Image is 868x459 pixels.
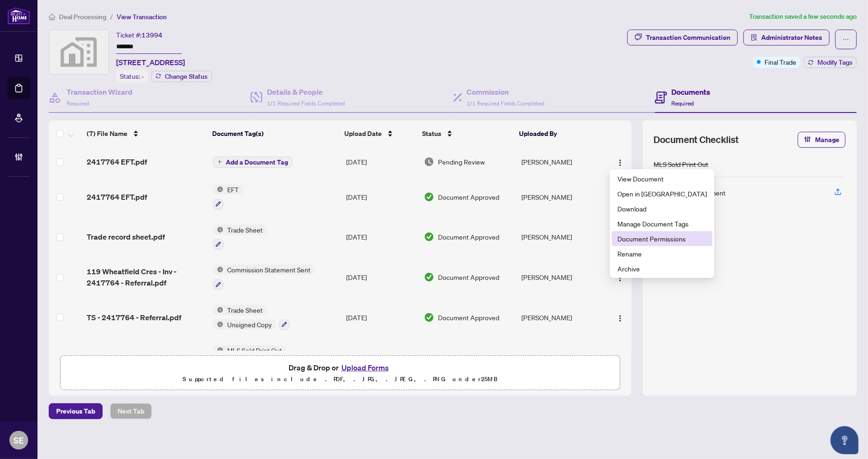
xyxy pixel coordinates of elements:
button: Open asap [831,426,859,454]
img: Document Status [424,312,434,323]
h4: Documents [672,86,711,98]
span: Drag & Drop orUpload FormsSupported files include .PDF, .JPG, .JPEG, .PNG under25MB [60,356,620,391]
img: Status Icon [213,225,223,235]
span: Rename [617,248,707,259]
div: Status: [116,70,148,83]
span: Download [617,203,707,214]
td: [DATE] [342,297,420,338]
td: [DATE] [342,257,420,297]
td: [PERSON_NAME] [518,297,604,338]
button: Add a Document Tag [213,156,292,168]
span: Manage Document Tags [617,218,707,229]
th: Upload Date [341,120,418,147]
span: Document Approved [438,272,499,282]
button: Logo [613,154,628,169]
th: Document Tag(s) [209,120,341,147]
span: Unsigned Copy [223,319,275,330]
button: Add a Document Tag [213,157,292,168]
span: Add a Document Tag [226,159,288,166]
span: - [141,72,144,81]
img: Document Status [424,157,434,167]
span: 2417764 EFT.pdf [87,191,147,203]
img: Status Icon [213,264,223,275]
span: SE [14,434,24,447]
span: 1/1 Required Fields Completed [267,100,345,107]
img: Logo [616,274,624,282]
span: 2417764 EFT.pdf [87,156,147,167]
button: Previous Tab [49,403,103,419]
th: Uploaded By [515,120,601,147]
span: home [49,14,55,20]
td: [PERSON_NAME] [518,147,604,177]
img: Logo [616,315,624,322]
img: svg%3e [49,30,108,74]
img: Document Status [424,192,434,202]
li: / [110,11,113,22]
span: Status [422,128,441,139]
button: Upload Forms [339,361,392,374]
button: Modify Tags [804,57,857,68]
span: 13994 [141,31,163,39]
img: Document Status [424,272,434,282]
button: Logo [613,310,628,325]
h4: Details & People [267,86,345,98]
span: MLS Sold Print Out [223,345,286,355]
td: [DATE] [342,217,420,257]
p: Supported files include .PDF, .JPG, .JPEG, .PNG under 25 MB [66,374,614,385]
img: Status Icon [213,305,223,315]
button: Status IconCommission Statement Sent [213,264,314,290]
span: ellipsis [843,36,849,43]
img: Document Status [424,232,434,242]
span: Open in [GEOGRAPHIC_DATA] [617,188,707,199]
button: Status IconTrade Sheet [213,225,267,250]
span: Drag & Drop or [289,361,392,374]
button: Transaction Communication [627,30,738,45]
td: [DATE] [342,147,420,177]
td: [DATE] [342,338,420,378]
span: Pending Review [438,157,485,167]
span: (7) File Name [87,128,127,139]
span: Change Status [165,73,208,80]
span: View Document [617,173,707,184]
h4: Commission [467,86,545,98]
span: TS - 2417764 - Referral.pdf [87,312,181,323]
h4: Transaction Wizard [67,86,133,98]
div: Ticket #: [116,30,163,40]
span: Modify Tags [817,59,853,66]
span: View Transaction [117,13,167,21]
span: Administrator Notes [761,30,822,45]
span: Previous Tab [56,404,95,419]
div: Transaction Communication [646,30,730,45]
th: (7) File Name [83,120,208,147]
td: [PERSON_NAME] [518,257,604,297]
span: 119 Wheatfield Cres - Inv - 2417764 - Referral.pdf [87,266,205,288]
td: [DATE] [342,177,420,217]
button: Manage [798,132,846,148]
img: logo [7,7,30,24]
th: Status [418,120,515,147]
span: Document Checklist [654,133,739,146]
button: Status IconEFT [213,184,243,210]
span: solution [751,34,757,41]
button: Next Tab [110,403,152,419]
div: MLS Sold Print Out [654,159,709,169]
img: Status Icon [213,184,223,195]
button: Administrator Notes [743,30,830,45]
span: Trade Sheet [223,305,267,315]
span: plus [217,159,222,164]
button: Status IconTrade SheetStatus IconUnsigned Copy [213,305,289,330]
span: Deal Processing [59,13,106,21]
span: [STREET_ADDRESS] [116,57,185,68]
span: Required [672,100,694,107]
span: Final Trade [764,57,796,67]
td: [PERSON_NAME] [518,177,604,217]
span: Document Permissions [617,233,707,244]
span: EFT [223,184,243,195]
span: Trade Sheet [223,225,267,235]
td: [PERSON_NAME] [518,217,604,257]
span: Archive [617,263,707,274]
img: Status Icon [213,319,223,330]
span: Document Approved [438,192,499,202]
span: Trade record sheet.pdf [87,231,165,242]
button: Status IconMLS Sold Print Out [213,345,286,370]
